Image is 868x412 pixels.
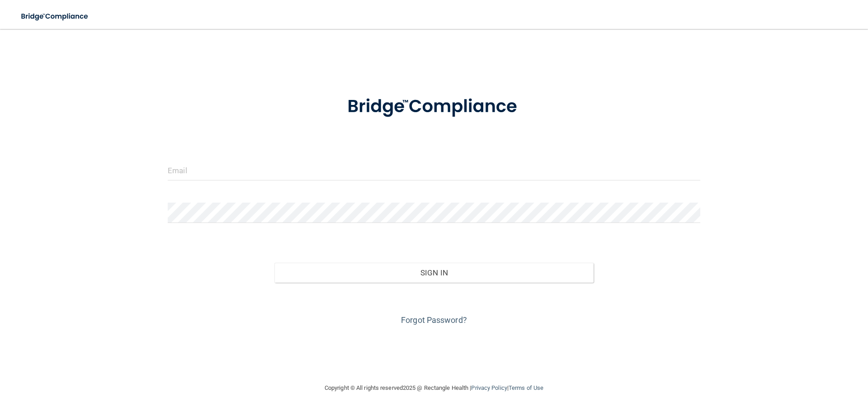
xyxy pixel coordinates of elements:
[14,7,97,26] img: bridge_compliance_login_screen.278c3ca4.svg
[269,374,599,403] div: Copyright © All rights reserved 2025 @ Rectangle Health | |
[329,83,539,130] img: bridge_compliance_login_screen.278c3ca4.svg
[274,263,594,283] button: Sign In
[168,160,700,180] input: Email
[509,384,543,391] a: Terms of Use
[471,384,507,391] a: Privacy Policy
[401,315,467,325] a: Forgot Password?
